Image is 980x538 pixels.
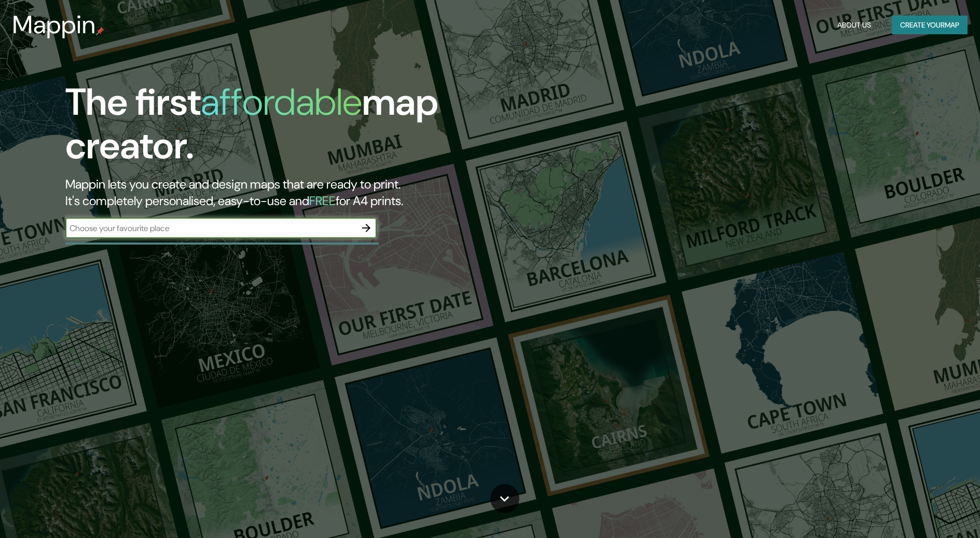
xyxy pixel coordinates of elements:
img: mappin-pin [96,27,104,35]
h1: affordable [201,78,362,126]
h2: Mappin lets you create and design maps that are ready to print. It's completely personalised, eas... [65,176,556,209]
button: Create yourmap [892,16,968,35]
button: About Us [833,16,875,35]
input: Choose your favourite place [65,222,356,234]
h3: Mappin [12,10,96,39]
h5: FREE [309,193,336,209]
h1: The first map creator. [65,80,556,176]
